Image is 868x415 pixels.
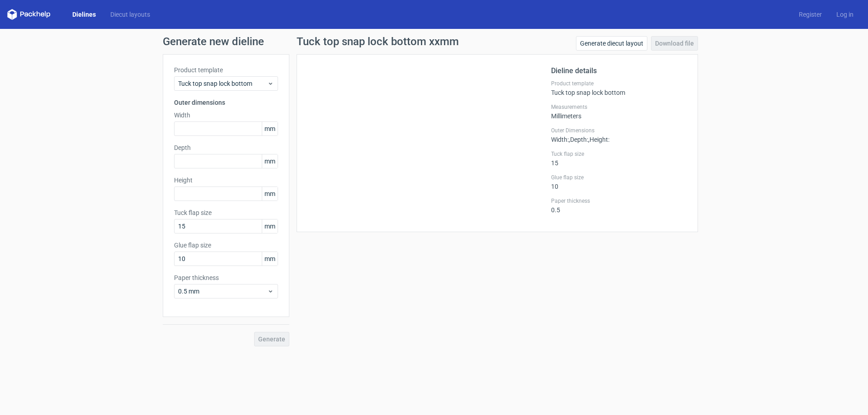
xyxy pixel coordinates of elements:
[829,10,861,19] a: Log in
[174,208,278,217] label: Tuck flap size
[551,150,687,167] div: 15
[262,122,278,135] span: mm
[178,79,267,88] span: Tuck top snap lock bottom
[792,10,829,19] a: Register
[262,252,278,266] span: mm
[588,136,609,143] span: , Height :
[297,36,459,47] h1: Tuck top snap lock bottom xxmm
[551,103,687,111] label: Measurements
[262,219,278,233] span: mm
[163,36,705,47] h1: Generate new dieline
[551,174,687,190] div: 10
[551,80,687,87] label: Product template
[569,136,588,143] span: , Depth :
[174,65,278,75] label: Product template
[576,36,647,51] a: Generate diecut layout
[551,127,687,134] label: Outer Dimensions
[551,197,687,214] div: 0.5
[174,241,278,250] label: Glue flap size
[262,187,278,201] span: mm
[551,150,687,158] label: Tuck flap size
[551,103,687,120] div: Millimeters
[551,197,687,205] label: Paper thickness
[178,287,267,296] span: 0.5 mm
[174,143,278,152] label: Depth
[551,136,569,143] span: Width :
[551,80,687,96] div: Tuck top snap lock bottom
[551,174,687,181] label: Glue flap size
[174,176,278,185] label: Height
[551,65,687,76] h2: Dieline details
[103,10,157,19] a: Diecut layouts
[262,154,278,168] span: mm
[65,10,103,19] a: Dielines
[174,98,278,107] h3: Outer dimensions
[174,273,278,282] label: Paper thickness
[174,111,278,120] label: Width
